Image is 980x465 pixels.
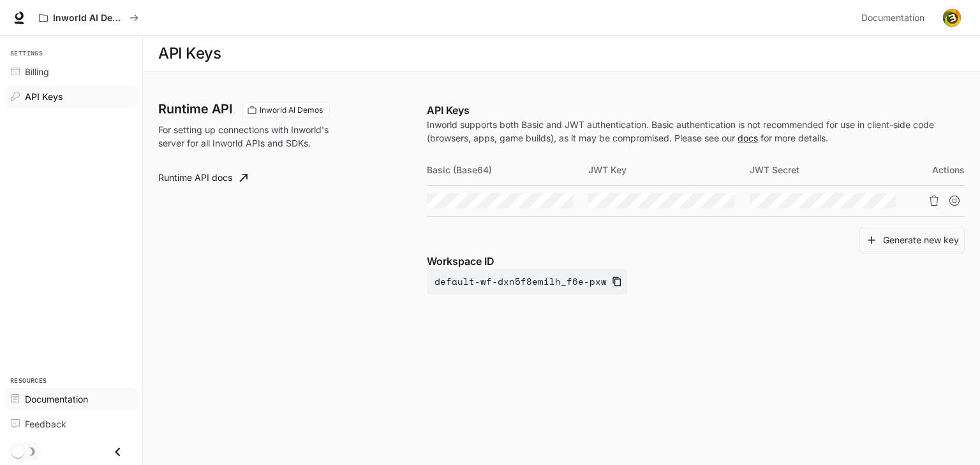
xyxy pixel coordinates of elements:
a: Documentation [856,5,934,31]
button: Close drawer [103,439,132,465]
span: Documentation [861,10,924,26]
div: These keys will apply to your current workspace only [242,103,330,118]
span: Inworld AI Demos [255,104,328,116]
img: User avatar [943,9,961,27]
span: Documentation [25,392,88,406]
th: JWT Secret [750,155,911,185]
span: Dark mode toggle [11,444,24,458]
h1: API Keys [158,41,221,66]
button: All workspaces [33,5,144,31]
button: Generate new key [859,227,965,254]
a: docs [738,132,758,143]
th: Actions [911,155,965,185]
h3: Runtime API [158,103,232,115]
span: Feedback [25,417,66,431]
button: default-wf-dxn5f8emilh_f6e-pxw [427,269,627,294]
p: API Keys [427,103,965,118]
a: Documentation [5,388,137,410]
a: Feedback [5,413,137,435]
th: JWT Key [588,155,750,185]
p: Inworld AI Demos [53,13,124,24]
span: API Keys [25,90,63,103]
p: Inworld supports both Basic and JWT authentication. Basic authentication is not recommended for u... [427,118,965,145]
a: Runtime API docs [153,165,253,190]
p: Workspace ID [427,254,965,269]
button: User avatar [939,5,965,31]
button: Delete API key [924,190,944,211]
a: API Keys [5,85,137,108]
p: For setting up connections with Inworld's server for all Inworld APIs and SDKs. [158,123,352,150]
span: Billing [25,65,49,78]
button: Suspend API key [944,190,965,211]
a: Billing [5,61,137,83]
th: Basic (Base64) [427,155,588,185]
